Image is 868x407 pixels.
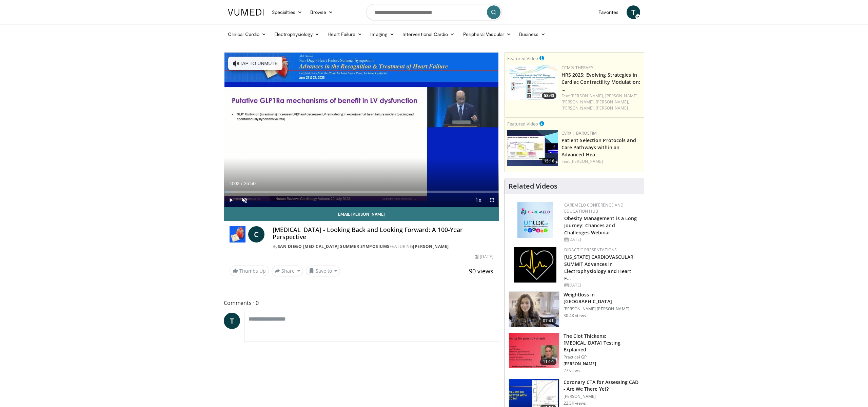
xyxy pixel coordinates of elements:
[306,266,340,276] button: Save to
[230,266,269,276] a: Thumbs Up
[507,65,558,100] a: 58:43
[571,93,604,99] a: [PERSON_NAME],
[564,394,640,399] p: [PERSON_NAME]
[605,93,638,99] a: [PERSON_NAME],
[515,27,550,41] a: Business
[509,182,557,190] h4: Related Videos
[268,5,306,19] a: Specialties
[564,333,640,353] h3: The Clot Thickens: [MEDICAL_DATA] Testing Explained
[571,158,603,164] a: [PERSON_NAME]
[224,191,499,193] div: Progress Bar
[564,254,634,282] a: [US_STATE] CARDIOVASCULAR SUMMIT Advances in Electrophysiology and Heart F…
[564,282,638,288] div: [DATE]
[507,130,558,166] a: 15:16
[507,121,538,127] small: Featured Video
[323,27,366,41] a: Heart Failure
[596,105,628,111] a: [PERSON_NAME]
[564,368,580,373] p: 27 views
[244,181,256,186] span: 26:50
[561,72,640,92] a: HRS 2025: Evolving Strategies in Cardiac Contractility Modulation: …
[272,266,303,276] button: Share
[564,306,640,312] p: [PERSON_NAME] [PERSON_NAME]
[241,181,242,186] span: /
[564,202,624,214] a: CaReMeLO Conference and Education Hub
[224,298,499,307] span: Comments 0
[509,333,559,368] img: 7b0db7e1-b310-4414-a1d3-dac447dbe739.150x105_q85_crop-smart_upscale.jpg
[472,193,485,207] button: Playback Rate
[564,247,638,253] div: Didactic Presentations
[238,193,251,207] button: Unmute
[273,226,493,241] h4: [MEDICAL_DATA] - Looking Back and Looking Forward: A 100-Year Perspective
[561,99,595,105] a: [PERSON_NAME],
[542,158,556,164] span: 15:16
[507,55,538,61] small: Featured Video
[228,9,264,16] img: VuMedi Logo
[224,53,499,207] video-js: Video Player
[561,105,595,111] a: [PERSON_NAME],
[224,27,270,41] a: Clinical Cardio
[413,244,449,249] a: [PERSON_NAME]
[564,354,640,360] p: Practical GP
[509,333,640,373] a: 11:19 The Clot Thickens: [MEDICAL_DATA] Testing Explained Practical GP [PERSON_NAME] 27 views
[561,137,636,158] a: Patient Selection Protocols and Care Pathways within an Advanced Hea…
[564,215,637,236] a: Obesity Management is a Long Journey: Chances and Challenges Webinar
[224,207,499,221] a: Email [PERSON_NAME]
[273,244,493,250] div: By FEATURING
[594,5,623,19] a: Favorites
[561,158,641,164] div: Feat.
[542,93,556,99] span: 58:43
[224,313,240,329] a: T
[596,99,629,105] a: [PERSON_NAME],
[564,379,640,392] h3: Coronary CTA for Assessing CAD - Are We There Yet?
[366,4,502,20] input: Search topics, interventions
[564,401,586,406] p: 22.3K views
[564,313,586,318] p: 30.4K views
[475,254,493,260] div: [DATE]
[540,317,556,324] span: 07:41
[469,267,493,275] span: 90 views
[270,27,323,41] a: Electrophysiology
[224,193,238,207] button: Play
[517,202,553,238] img: 45df64a9-a6de-482c-8a90-ada250f7980c.png.150x105_q85_autocrop_double_scale_upscale_version-0.2.jpg
[564,361,640,367] p: [PERSON_NAME]
[627,5,640,19] a: T
[509,291,640,327] a: 07:41 Weightloss in [GEOGRAPHIC_DATA] [PERSON_NAME] [PERSON_NAME] 30.4K views
[459,27,515,41] a: Peripheral Vascular
[561,130,597,136] a: CVRx | Barostim
[509,292,559,327] img: 9983fed1-7565-45be-8934-aef1103ce6e2.150x105_q85_crop-smart_upscale.jpg
[564,291,640,305] h3: Weightloss in [GEOGRAPHIC_DATA]
[248,226,264,243] a: C
[366,27,398,41] a: Imaging
[278,244,390,249] a: San Diego [MEDICAL_DATA] Summer Symposiums
[485,193,499,207] button: Fullscreen
[561,65,593,71] a: CCM® Therapy
[230,226,245,243] img: San Diego Heart Failure Summer Symposiums
[564,236,638,243] div: [DATE]
[398,27,459,41] a: Interventional Cardio
[228,57,282,70] button: Tap to unmute
[507,130,558,166] img: c8104730-ef7e-406d-8f85-1554408b8bf1.150x105_q85_crop-smart_upscale.jpg
[514,247,556,283] img: 1860aa7a-ba06-47e3-81a4-3dc728c2b4cf.png.150x105_q85_autocrop_double_scale_upscale_version-0.2.png
[507,65,558,100] img: 3f694bbe-f46e-4e2a-ab7b-fff0935bbb6c.150x105_q85_crop-smart_upscale.jpg
[306,5,337,19] a: Browse
[230,181,239,186] span: 0:02
[561,93,641,111] div: Feat.
[540,358,556,365] span: 11:19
